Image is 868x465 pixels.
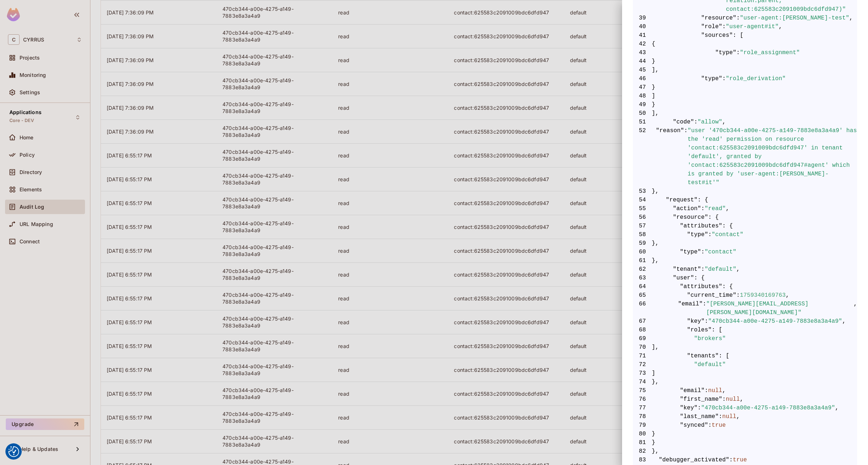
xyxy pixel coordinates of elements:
[779,22,782,31] span: ,
[633,430,652,438] span: 80
[680,412,719,421] span: "last_name"
[698,404,701,412] span: :
[633,456,652,464] span: 83
[705,265,736,274] span: "default"
[708,317,842,326] span: "470cb344-a00e-4275-a149-7883e8a3a4a9"
[680,248,701,256] span: "type"
[715,48,737,57] span: "type"
[701,74,723,83] span: "type"
[694,274,705,282] span: : {
[633,40,652,48] span: 42
[698,196,708,204] span: : {
[680,421,708,430] span: "synced"
[633,239,652,248] span: 59
[729,456,733,464] span: :
[722,222,733,230] span: : {
[633,83,857,92] span: }
[687,326,712,334] span: "roles"
[633,239,857,248] span: },
[736,48,740,57] span: :
[680,386,705,395] span: "email"
[687,230,709,239] span: "type"
[712,230,744,239] span: "contact"
[854,300,857,317] span: ,
[687,317,705,326] span: "key"
[835,404,839,412] span: ,
[722,386,726,395] span: ,
[688,126,857,187] span: "user '470cb344-a00e-4275-a149-7883e8a3a4a9' has the 'read' permission on resource 'contact:62558...
[8,446,19,457] button: Consent Preferences
[656,126,684,187] span: "reason"
[633,31,652,40] span: 41
[694,118,698,126] span: :
[633,430,857,438] span: }
[633,256,652,265] span: 61
[726,22,779,31] span: "user-agent#it"
[687,291,737,300] span: "current_time"
[633,291,652,300] span: 65
[726,204,729,213] span: ,
[740,291,786,300] span: 1759340169763
[736,265,740,274] span: ,
[705,317,708,326] span: :
[633,100,857,109] span: }
[708,421,712,430] span: :
[708,230,712,239] span: :
[633,274,652,282] span: 63
[694,360,726,369] span: "default"
[722,22,726,31] span: :
[633,343,857,352] span: ],
[719,352,729,360] span: : [
[673,204,701,213] span: "action"
[666,196,698,204] span: "request"
[705,386,708,395] span: :
[705,204,726,213] span: "read"
[736,291,740,300] span: :
[849,14,853,22] span: ,
[673,118,694,126] span: "code"
[705,248,736,256] span: "contact"
[633,360,652,369] span: 72
[633,343,652,352] span: 70
[673,213,709,222] span: "resource"
[633,126,652,187] span: 52
[8,446,19,457] img: Revisit consent button
[633,282,652,291] span: 64
[680,282,722,291] span: "attributes"
[708,213,719,222] span: : {
[712,326,722,334] span: : [
[633,421,652,430] span: 79
[633,369,857,378] span: ]
[719,412,722,421] span: :
[633,326,652,334] span: 68
[633,92,652,100] span: 48
[680,404,698,412] span: "key"
[712,421,726,430] span: true
[633,447,857,456] span: },
[633,204,652,213] span: 55
[633,412,652,421] span: 78
[633,230,652,239] span: 58
[633,187,652,196] span: 53
[740,395,744,404] span: ,
[701,248,705,256] span: :
[633,196,652,204] span: 54
[701,31,733,40] span: "sources"
[633,369,652,378] span: 73
[633,438,652,447] span: 81
[633,334,652,343] span: 69
[633,109,652,118] span: 50
[687,352,719,360] span: "tenants"
[733,31,743,40] span: : [
[633,256,857,265] span: },
[842,317,846,326] span: ,
[633,100,652,109] span: 49
[633,386,652,395] span: 75
[633,222,652,230] span: 57
[633,447,652,456] span: 82
[701,265,705,274] span: :
[706,300,854,317] span: "[PERSON_NAME][EMAIL_ADDRESS][PERSON_NAME][DOMAIN_NAME]"
[633,57,857,66] span: }
[736,14,740,22] span: :
[633,352,652,360] span: 71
